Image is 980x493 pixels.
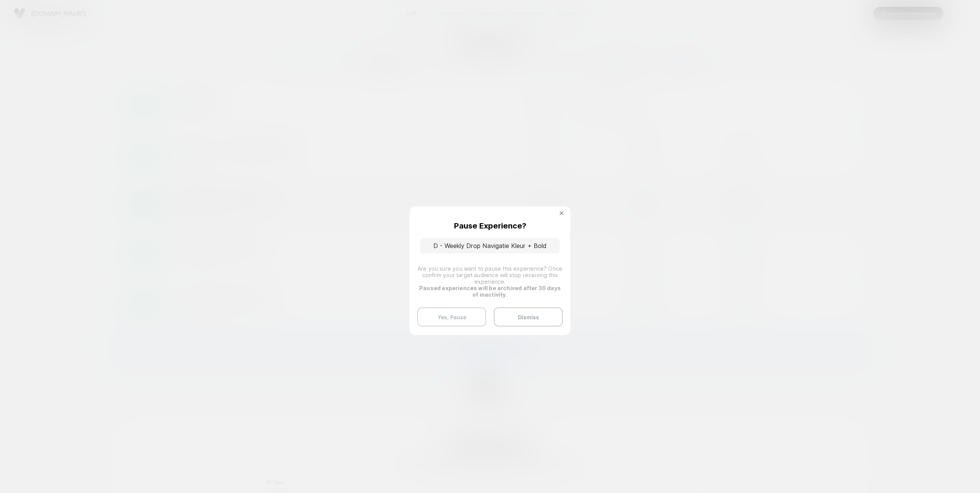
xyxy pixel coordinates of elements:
[419,285,561,298] strong: Paused experiences will be archived after 30 days of inactivity.
[417,307,486,326] button: Yes, Pause
[494,307,563,326] button: Dismiss
[420,238,560,253] p: D - Weekly Drop Navigatie Kleur + Bold
[418,265,562,285] span: Are you sure you want to pause this experience? Once confirm your target audience will stop recei...
[454,221,526,230] p: Pause Experience?
[560,211,563,215] img: close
